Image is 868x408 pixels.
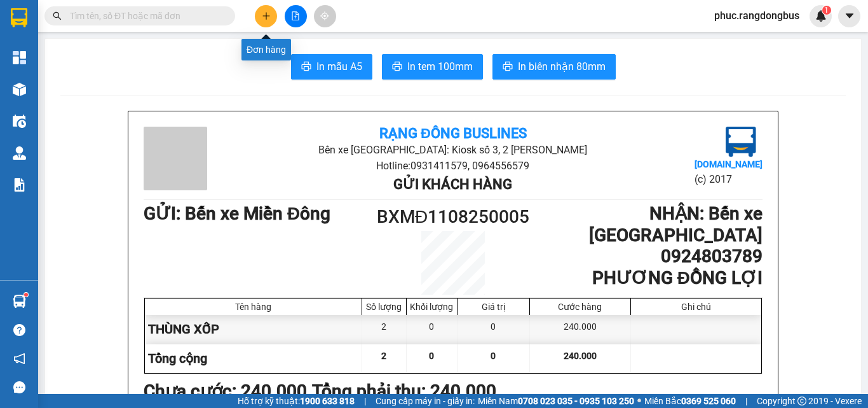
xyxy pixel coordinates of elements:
[392,61,402,73] span: printer
[285,5,307,27] button: file-add
[589,203,763,246] b: NHẬN : Bến xe [GEOGRAPHIC_DATA]
[407,59,473,74] span: In tem 100mm
[247,158,659,174] li: Hotline: 0931411579, 0964556579
[745,394,747,408] span: |
[247,142,659,158] li: Bến xe [GEOGRAPHIC_DATA]: Kiosk số 3, 2 [PERSON_NAME]
[13,324,25,336] span: question-circle
[376,394,475,408] span: Cung cấp máy in - giấy in:
[634,302,758,312] div: Ghi chú
[824,6,829,15] span: 1
[838,5,860,27] button: caret-down
[518,59,606,74] span: In biên nhận 80mm
[637,398,641,404] span: ⚪️
[393,176,512,192] b: Gửi khách hàng
[429,351,434,361] span: 0
[13,178,26,192] img: solution-icon
[262,11,271,20] span: plus
[533,302,627,312] div: Cước hàng
[695,159,763,169] b: [DOMAIN_NAME]
[291,54,372,80] button: printerIn mẫu A5
[797,397,806,405] span: copyright
[24,293,28,297] sup: 1
[726,127,756,157] img: logo.jpg
[458,315,530,344] div: 0
[461,302,526,312] div: Giá trị
[238,394,355,408] span: Hỗ trợ kỹ thuật:
[365,302,403,312] div: Số lượng
[644,394,736,408] span: Miền Bắc
[822,6,831,15] sup: 1
[362,315,407,344] div: 2
[291,11,300,20] span: file-add
[13,381,25,393] span: message
[13,51,26,64] img: dashboard-icon
[13,295,26,308] img: warehouse-icon
[144,381,307,402] b: Chưa cước : 240.000
[70,9,220,23] input: Tìm tên, số ĐT hoặc mã đơn
[145,315,362,344] div: THÙNG XỐP
[704,8,810,24] span: phuc.rangdongbus
[478,394,634,408] span: Miền Nam
[407,315,458,344] div: 0
[844,10,855,22] span: caret-down
[53,11,62,20] span: search
[11,8,27,27] img: logo-vxr
[379,125,527,141] b: Rạng Đông Buslines
[681,396,736,406] strong: 0369 525 060
[518,396,634,406] strong: 0708 023 035 - 0935 103 250
[815,10,827,22] img: icon-new-feature
[381,351,386,361] span: 2
[144,203,330,224] b: GỬI : Bến xe Miền Đông
[364,394,366,408] span: |
[531,267,763,289] h1: PHƯƠNG ĐỒNG LỢI
[301,61,311,73] span: printer
[13,115,26,128] img: warehouse-icon
[148,302,358,312] div: Tên hàng
[491,351,496,361] span: 0
[13,83,26,96] img: warehouse-icon
[376,203,531,231] h1: BXMĐ1108250005
[300,396,355,406] strong: 1900 633 818
[564,351,597,361] span: 240.000
[530,315,631,344] div: 240.000
[13,353,25,365] span: notification
[13,146,26,160] img: warehouse-icon
[503,61,513,73] span: printer
[320,11,329,20] span: aim
[382,54,483,80] button: printerIn tem 100mm
[314,5,336,27] button: aim
[492,54,616,80] button: printerIn biên nhận 80mm
[316,59,362,74] span: In mẫu A5
[695,171,763,187] li: (c) 2017
[255,5,277,27] button: plus
[312,381,496,402] b: Tổng phải thu: 240.000
[148,351,207,366] span: Tổng cộng
[531,246,763,267] h1: 0924803789
[410,302,454,312] div: Khối lượng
